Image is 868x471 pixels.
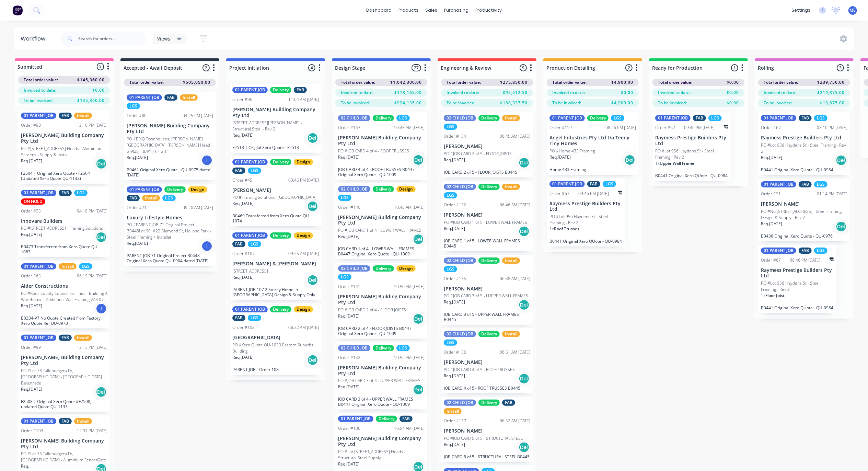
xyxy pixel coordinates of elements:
[77,122,107,128] div: 12:10 PM [DATE]
[127,94,162,101] div: 01 PARENT JOB
[817,191,847,197] div: 01:14 PM [DATE]
[232,315,245,321] div: FAB
[693,115,706,121] div: FAB
[444,192,457,198] div: LGS
[444,299,465,305] p: Req. [DATE]
[587,181,600,187] div: FAB
[294,306,313,312] div: Design
[394,355,425,361] div: 10:52 AM [DATE]
[444,331,476,337] div: 02 CHILD JOB
[761,267,834,279] p: Raymess Prestige Builders Pty Ltd
[761,115,796,121] div: 01 PARENT JOB
[21,198,45,205] div: ON HOLD
[21,133,107,144] p: [PERSON_NAME] Building Company Pty Ltd
[338,135,425,147] p: [PERSON_NAME] Building Company Pty Ltd
[232,274,254,280] p: Req. [DATE]
[444,238,530,249] p: JOB CARD 1 of 5 - LOWER WALL FRAMES B0445
[18,261,110,329] div: 01 PARENT JOBInstallLGSOrder #6506:19 PM [DATE]Alder ConstructionsPO #Rous County Council Facilit...
[519,299,530,310] div: Del
[500,418,530,424] div: 06:52 AM [DATE]
[441,328,533,393] div: 02 CHILD JOBDeliveryInstallLGSOrder #13606:51 AM [DATE][PERSON_NAME]PO #JOB CARD 4 of 5 - ROOF TR...
[549,181,585,187] div: 01 PARENT JOB
[444,359,530,365] p: [PERSON_NAME]
[21,208,41,214] div: Order #35
[59,263,77,269] div: Install
[444,115,476,121] div: 02 CHILD JOB
[338,294,425,306] p: [PERSON_NAME] Building Company Pty Ltd
[761,221,782,227] p: Req. [DATE]
[338,274,351,280] div: LGS
[444,170,530,175] p: JOB CARD 2 of 5 - FLOOR JOISTS B0445
[307,133,318,143] div: Del
[338,125,360,131] div: Order #143
[230,303,322,375] div: 01 PARENT JOBDeliveryDesignFABLGSOrder #10808:32 AM [DATE][GEOGRAPHIC_DATA]PO #Xero Quote QU-1033...
[814,181,828,187] div: LGS
[338,195,351,201] div: LGS
[232,232,268,239] div: 01 PARENT JOB
[817,125,847,131] div: 08:10 PM [DATE]
[519,226,530,237] div: Del
[127,136,213,154] p: PO #EPIQ Townhouses, [PERSON_NAME][GEOGRAPHIC_DATA], [PERSON_NAME] Head - STAGE 1 (LW1) TH 6-11
[338,345,370,351] div: 02 CHILD JOB
[232,194,316,200] p: PO #Framing Solutions -[GEOGRAPHIC_DATA]
[444,286,530,292] p: [PERSON_NAME]
[338,233,359,240] p: Req. [DATE]
[127,205,147,211] div: Order #71
[761,167,847,172] p: B0441 Original Xero QUote - QU-0984
[338,397,425,407] p: JOB CARD 3 of 4 - UPPER WALL FRAMES B0447 Original Xero Quote - QU-1009
[59,113,72,119] div: FAB
[603,181,616,187] div: LGS
[761,280,834,292] p: PO #Lot 956 Haydens St - Steel Framing - Rev 2
[232,324,255,331] div: Order #108
[761,135,847,141] p: Raymess Prestige Builders Pty Ltd
[444,257,476,264] div: 02 CHILD JOB
[338,384,359,390] p: Req. [DATE]
[549,125,572,131] div: Order #119
[232,200,254,207] p: Req. [DATE]
[444,157,465,163] p: Req. [DATE]
[444,408,462,414] div: Install
[836,155,847,166] div: Del
[127,113,147,119] div: Order #80
[478,331,500,337] div: Delivery
[162,195,176,201] div: LGS
[232,268,268,274] p: [STREET_ADDRESS]
[294,232,313,239] div: Design
[363,5,395,15] a: dashboard
[400,416,413,422] div: FAB
[655,135,728,147] p: Raymess Prestige Builders Pty Ltd
[294,87,307,93] div: FAB
[232,120,319,132] p: [STREET_ADDRESS][PERSON_NAME] - Structural Steel - Rev 2
[335,263,427,339] div: 02 CHILD JOBDeliveryDesignLGSOrder #14110:50 AM [DATE][PERSON_NAME] Building Company Pty LtdPO #J...
[444,373,465,379] p: Req. [DATE]
[799,181,812,187] div: FAB
[758,112,850,175] div: 01 PARENT JOBFABLGSOrder #6708:10 PM [DATE]Raymess Prestige Builders Pty LtdPO #Lot 956 Haydens S...
[79,263,92,269] div: LGS
[270,87,291,93] div: Delivery
[248,241,261,247] div: LGS
[547,178,625,247] div: 01 PARENT JOBFABLGSOrder #6709:46 PM [DATE]Raymess Prestige Builders Pty LtdPO #Lot 956 Haydens S...
[549,239,622,244] p: B0441 Original Xero QUote - QU-0984
[519,157,530,168] div: Del
[444,340,457,346] div: LGS
[307,275,318,286] div: Del
[441,255,533,325] div: 02 CHILD JOBDeliveryInstallLGSOrder #13506:48 AM [DATE][PERSON_NAME]PO #JOB CARD 3 of 5 - LUPPER ...
[18,187,110,257] div: 01 PARENT JOBFABLGSON HOLDOrder #3504:18 PM [DATE]Innovare BuildersPO #[STREET_ADDRESS] - Framing...
[549,226,554,232] span: 1 x
[441,112,533,177] div: 02 CHILD JOBDeliveryInstallLGSOrder #13406:45 AM [DATE][PERSON_NAME]PO #JOB CARD 2 of 5 - FLOOR J...
[549,154,571,160] p: Req. [DATE]
[444,226,465,232] p: Req. [DATE]
[579,191,609,197] div: 09:46 PM [DATE]
[232,342,319,354] p: PO #Xero Quote QU-1033 Eastern Suburbs Building
[660,160,694,166] span: Upper Wall Frame
[338,148,409,154] p: PO #JOB CARD 4 of 4 - ROOF TRUSSES
[142,195,160,201] div: Install
[270,306,291,312] div: Delivery
[124,92,216,180] div: 01 PARENT JOBFABInstallLGSOrder #8004:25 PM [DATE][PERSON_NAME] Building Company Pty LtdPO #EPIQ ...
[338,284,360,290] div: Order #141
[655,115,691,121] div: 01 PARENT JOB
[232,367,319,372] p: PARENT JOB - Order 108
[444,219,527,226] p: PO #JOB CARD 1 of 5 - LOWER WALL FRAMES
[413,313,424,324] div: Del
[478,257,500,264] div: Delivery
